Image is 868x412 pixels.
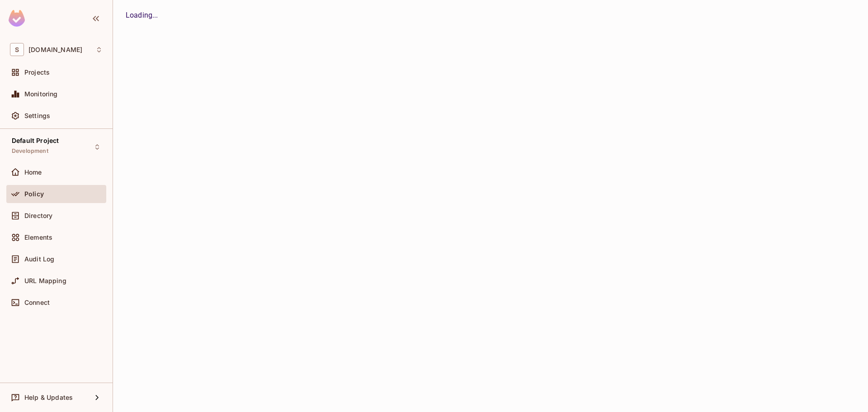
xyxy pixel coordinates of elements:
[24,112,50,119] span: Settings
[24,190,44,198] span: Policy
[10,43,24,56] span: S
[24,69,50,76] span: Projects
[126,10,855,21] div: Loading...
[24,234,52,241] span: Elements
[12,137,59,144] span: Default Project
[24,169,42,176] span: Home
[24,299,50,306] span: Connect
[9,10,25,27] img: SReyMgAAAABJRU5ErkJggg==
[24,256,54,263] span: Audit Log
[24,394,73,401] span: Help & Updates
[24,90,58,98] span: Monitoring
[28,46,82,53] span: Workspace: savameta.com
[24,277,66,284] span: URL Mapping
[12,147,48,155] span: Development
[24,212,52,219] span: Directory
